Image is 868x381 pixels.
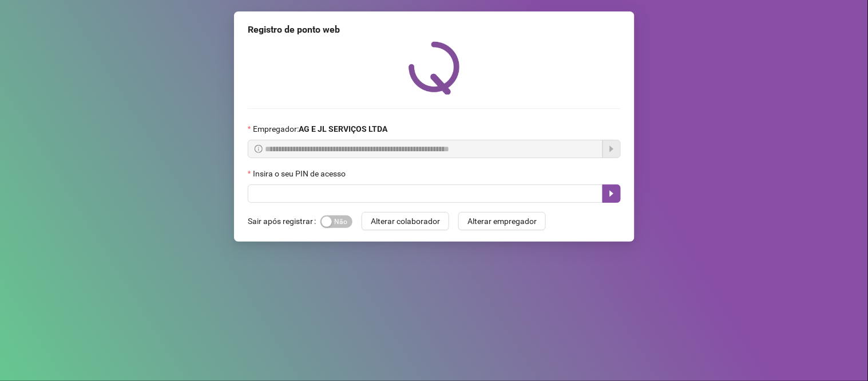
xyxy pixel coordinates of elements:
[253,123,387,135] span: Empregador :
[362,212,449,230] button: Alterar colaborador
[409,41,460,95] img: QRPoint
[248,167,353,180] label: Insira o seu PIN de acesso
[248,212,320,230] label: Sair após registrar
[467,215,537,227] span: Alterar empregador
[458,212,546,230] button: Alterar empregador
[371,215,440,227] span: Alterar colaborador
[255,145,263,153] span: info-circle
[607,189,616,198] span: caret-right
[299,124,387,133] strong: AG E JL SERVIÇOS LTDA
[248,23,621,37] div: Registro de ponto web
